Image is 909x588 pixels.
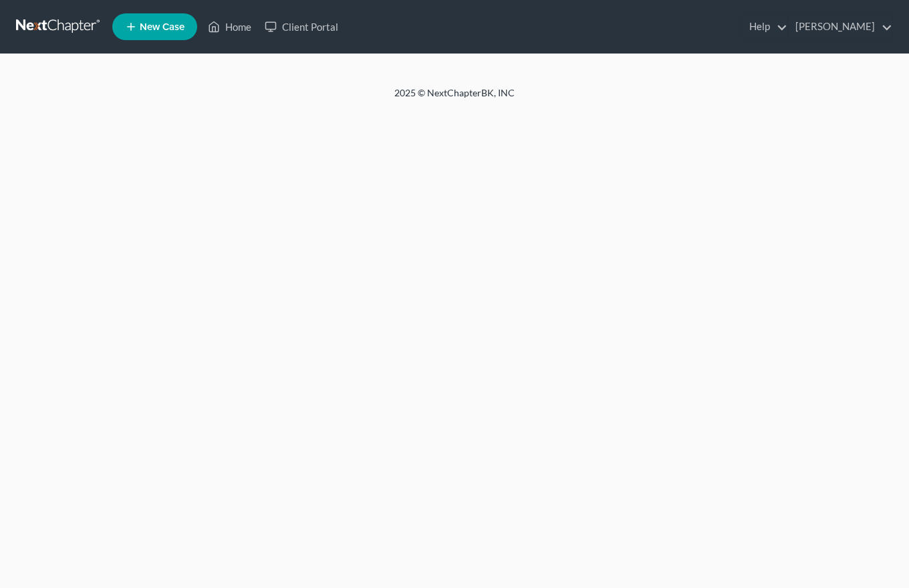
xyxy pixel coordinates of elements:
[258,15,345,39] a: Client Portal
[789,15,892,39] a: [PERSON_NAME]
[201,15,258,39] a: Home
[743,15,787,39] a: Help
[74,86,835,110] div: 2025 © NextChapterBK, INC
[112,13,197,40] new-legal-case-button: New Case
